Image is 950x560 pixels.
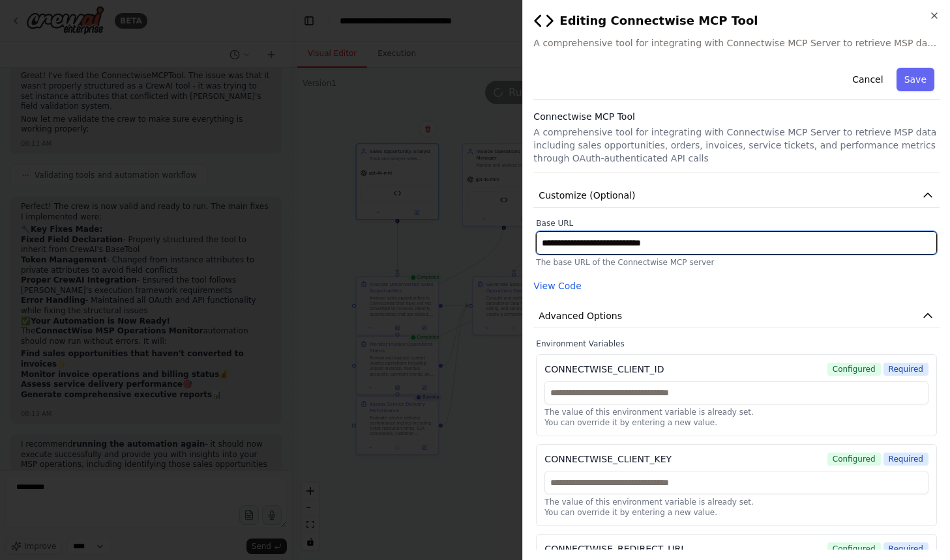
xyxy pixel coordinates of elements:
div: CONNECTWISE_REDIRECT_URI [544,542,683,555]
span: Required [883,363,928,376]
h2: Editing Connectwise MCP Tool [533,10,940,31]
button: Save [897,68,934,91]
p: The base URL of the Connectwise MCP server [536,257,937,268]
span: Configured [827,453,881,466]
button: Cancel [844,68,891,91]
h3: Connectwise MCP Tool [533,110,940,123]
p: The value of this environment variable is already set. [544,407,928,417]
label: Base URL [536,218,937,229]
button: Advanced Options [533,304,940,328]
span: Configured [827,542,881,555]
div: CONNECTWISE_CLIENT_KEY [544,453,672,466]
p: You can override it by entering a new value. [544,507,928,518]
p: A comprehensive tool for integrating with Connectwise MCP Server to retrieve MSP data including s... [533,126,940,165]
span: Advanced Options [539,309,622,322]
span: Required [883,542,928,555]
p: The value of this environment variable is already set. [544,497,928,507]
span: Customize (Optional) [539,189,635,202]
span: Configured [827,363,881,376]
label: Environment Variables [536,339,937,349]
span: Required [883,453,928,466]
button: View Code [533,279,582,292]
button: Customize (Optional) [533,184,940,208]
div: CONNECTWISE_CLIENT_ID [544,363,664,376]
p: You can override it by entering a new value. [544,417,928,428]
span: A comprehensive tool for integrating with Connectwise MCP Server to retrieve MSP data including s... [533,36,940,49]
img: Connectwise MCP Tool [533,10,554,31]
